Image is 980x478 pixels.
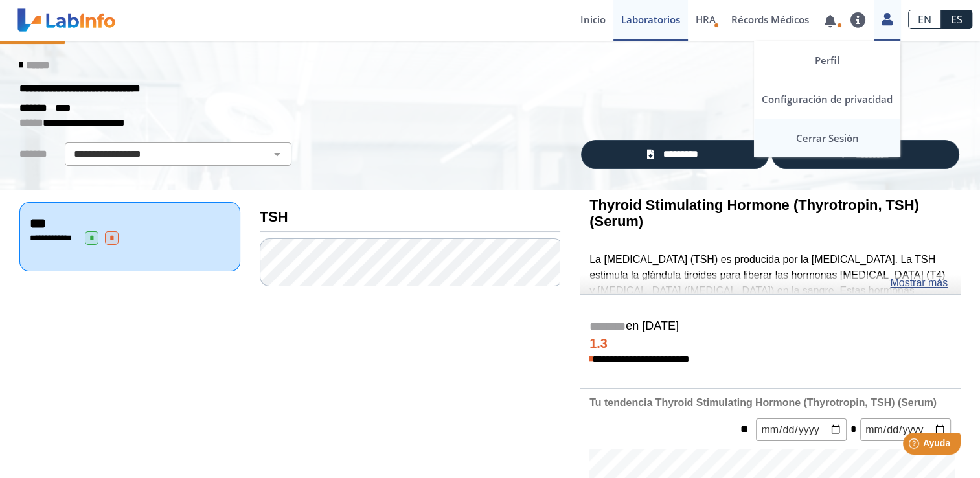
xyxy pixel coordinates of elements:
b: Thyroid Stimulating Hormone (Thyrotropin, TSH) (Serum) [589,197,919,229]
a: Cerrar Sesión [754,119,900,157]
a: EN [908,10,941,29]
a: Configuración de privacidad [754,80,900,119]
input: mm/dd/yyyy [860,418,951,441]
b: Tu tendencia Thyroid Stimulating Hormone (Thyrotropin, TSH) (Serum) [589,397,937,408]
a: Perfil [754,41,900,80]
iframe: Help widget launcher [865,427,966,464]
span: HRA [696,13,716,26]
a: ES [941,10,972,29]
h4: 1.3 [589,336,951,352]
input: mm/dd/yyyy [756,418,847,441]
a: Mostrar más [890,275,948,291]
p: La [MEDICAL_DATA] (TSH) es producida por la [MEDICAL_DATA]. La TSH estimula la glándula tiroides ... [589,252,951,376]
b: TSH [260,209,288,225]
h5: en [DATE] [589,319,951,334]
